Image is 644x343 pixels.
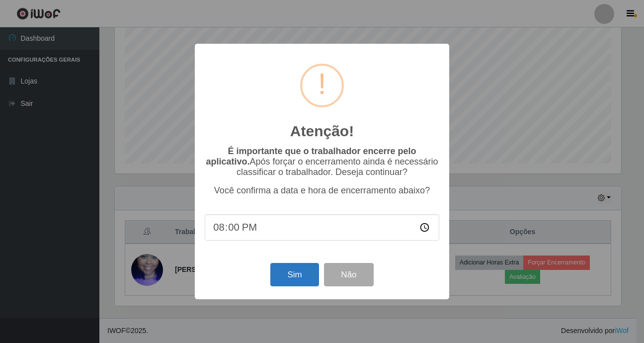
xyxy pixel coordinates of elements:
h2: Atenção! [290,122,354,140]
p: Após forçar o encerramento ainda é necessário classificar o trabalhador. Deseja continuar? [205,146,439,177]
button: Não [324,263,373,286]
b: É importante que o trabalhador encerre pelo aplicativo. [206,146,416,167]
button: Sim [270,263,319,286]
p: Você confirma a data e hora de encerramento abaixo? [205,185,439,196]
